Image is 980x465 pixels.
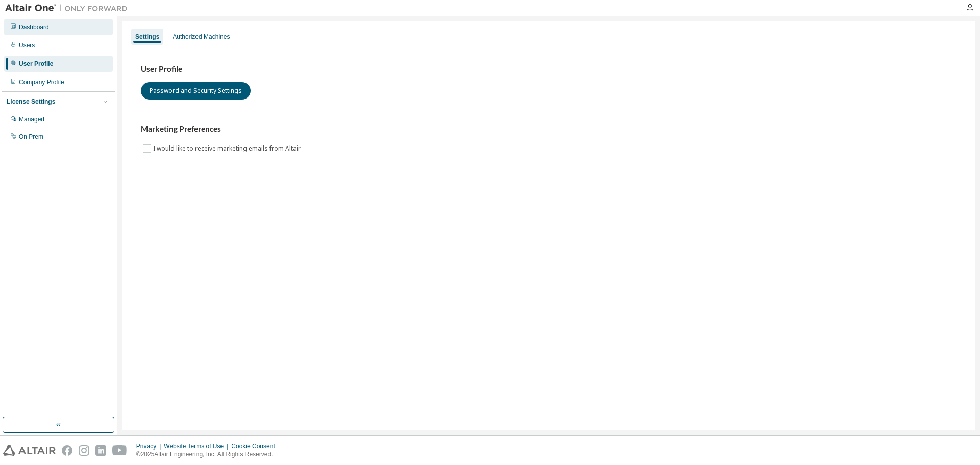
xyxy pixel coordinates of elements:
img: facebook.svg [62,445,72,456]
img: altair_logo.svg [3,445,56,456]
button: Password and Security Settings [141,82,251,100]
div: On Prem [19,133,43,141]
div: Company Profile [19,78,64,86]
div: Authorized Machines [173,33,230,41]
div: Dashboard [19,23,49,31]
img: instagram.svg [79,445,89,456]
img: Altair One [5,3,133,13]
div: Privacy [136,442,164,450]
p: © 2025 Altair Engineering, Inc. All Rights Reserved. [136,450,281,459]
img: linkedin.svg [95,445,106,456]
div: Users [19,41,35,50]
div: User Profile [19,60,53,68]
label: I would like to receive marketing emails from Altair [153,142,303,155]
img: youtube.svg [112,445,127,456]
div: Settings [135,33,159,41]
div: Cookie Consent [231,442,281,450]
div: Managed [19,115,44,124]
h3: User Profile [141,64,957,75]
div: Website Terms of Use [164,442,231,450]
div: License Settings [7,97,55,106]
h3: Marketing Preferences [141,124,957,134]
